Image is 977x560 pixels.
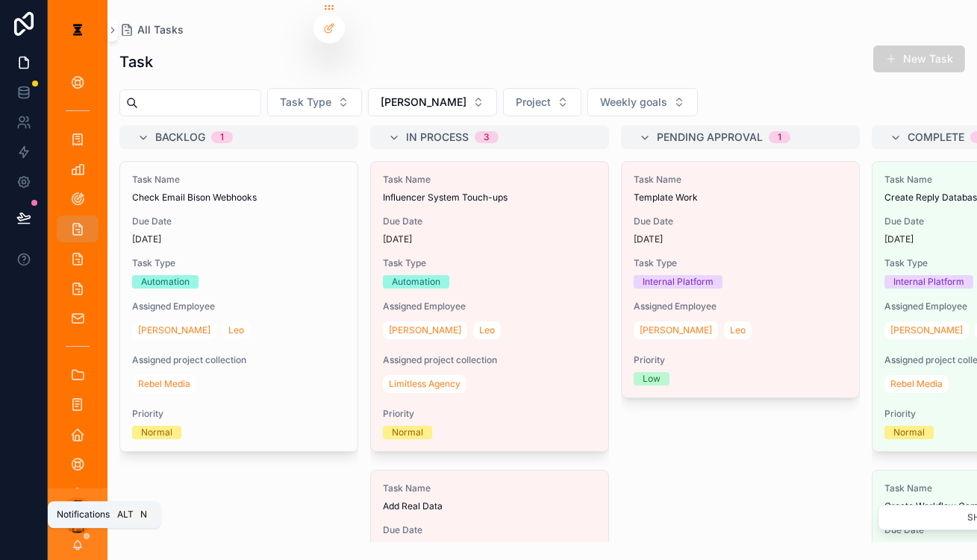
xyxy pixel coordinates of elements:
[119,22,184,37] a: All Tasks
[890,324,963,336] span: [PERSON_NAME]
[383,500,596,512] span: Add Real Data
[392,275,440,289] div: Automation
[890,378,943,390] span: Rebel Media
[228,324,244,336] span: Leo
[138,324,210,336] span: [PERSON_NAME]
[643,275,714,289] div: Internal Platform
[634,301,847,312] span: Assigned Employee
[392,426,423,439] div: Normal
[893,275,964,289] div: Internal Platform
[600,95,667,110] span: Weekly goals
[479,324,495,336] span: Leo
[57,509,110,520] span: Notifications
[516,95,551,110] span: Project
[473,321,501,339] a: Leo
[389,378,461,390] span: Limitless Agency
[267,88,362,116] button: Select Button
[141,275,190,289] div: Automation
[119,51,153,72] h1: Task
[389,324,461,336] span: [PERSON_NAME]
[383,408,596,420] span: Priority
[884,321,969,339] a: [PERSON_NAME]
[406,130,469,145] span: In Process
[132,257,346,269] span: Task Type
[370,161,609,452] a: Task NameInfluencer System Touch-upsDue Date[DATE]Task TypeAutomationAssigned Employee[PERSON_NAM...
[383,375,466,393] a: Limitless Agency
[132,408,346,420] span: Priority
[383,321,467,339] a: [PERSON_NAME]
[634,174,847,186] span: Task Name
[132,321,216,339] a: [PERSON_NAME]
[137,22,184,37] span: All Tasks
[381,95,466,110] span: [PERSON_NAME]
[48,60,107,488] div: scrollable content
[138,509,150,520] span: N
[132,354,346,366] span: Assigned project collection
[873,45,965,72] button: New Task
[155,130,205,145] span: Backlog
[132,233,161,245] p: [DATE]
[643,372,661,386] div: Low
[138,378,190,390] span: Rebel Media
[884,375,949,393] a: Rebel Media
[66,18,90,42] img: App logo
[383,482,596,494] span: Task Name
[908,130,964,145] span: Complete
[383,192,596,204] span: Influencer System Touch-ups
[587,88,698,116] button: Select Button
[484,131,490,143] div: 3
[220,131,224,143] div: 1
[132,375,196,393] a: Rebel Media
[280,95,331,110] span: Task Type
[634,257,847,269] span: Task Type
[119,161,358,452] a: Task NameCheck Email Bison WebhooksDue Date[DATE]Task TypeAutomationAssigned Employee[PERSON_NAME...
[383,174,596,186] span: Task Name
[383,301,596,312] span: Assigned Employee
[368,88,497,116] button: Select Button
[884,233,914,245] p: [DATE]
[383,257,596,269] span: Task Type
[132,192,346,204] span: Check Email Bison Webhooks
[117,509,134,520] span: Alt
[634,354,847,366] span: Priority
[383,215,596,227] span: Due Date
[141,426,172,439] div: Normal
[132,174,346,186] span: Task Name
[657,130,763,145] span: Pending Approval
[383,354,596,366] span: Assigned project collection
[640,324,712,336] span: [PERSON_NAME]
[893,426,925,439] div: Normal
[383,233,412,245] p: [DATE]
[222,321,250,339] a: Leo
[132,301,346,312] span: Assigned Employee
[634,192,847,204] span: Template Work
[132,215,346,227] span: Due Date
[778,131,781,143] div: 1
[503,88,581,116] button: Select Button
[634,215,847,227] span: Due Date
[383,524,596,536] span: Due Date
[730,324,746,336] span: Leo
[724,321,752,339] a: Leo
[621,161,860,398] a: Task NameTemplate WorkDue Date[DATE]Task TypeInternal PlatformAssigned Employee[PERSON_NAME]LeoPr...
[634,321,718,339] a: [PERSON_NAME]
[634,233,663,245] p: [DATE]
